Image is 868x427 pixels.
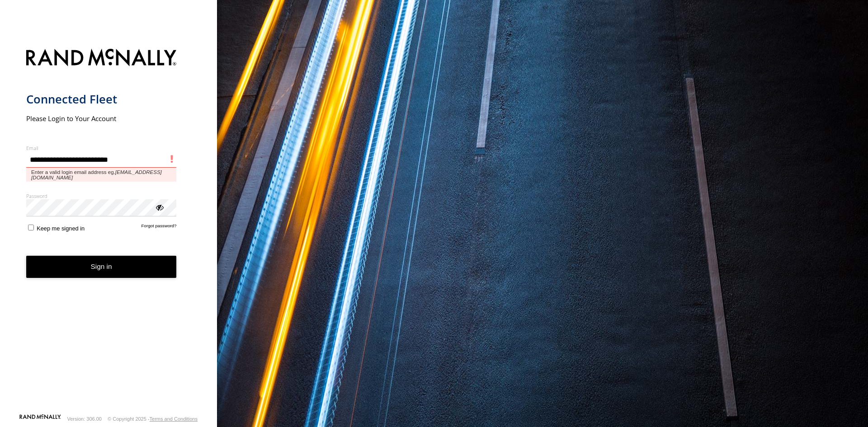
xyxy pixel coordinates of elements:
[26,114,177,123] h2: Please Login to Your Account
[150,416,198,422] a: Terms and Conditions
[28,225,34,230] input: Keep me signed in
[26,256,177,278] button: Sign in
[108,416,198,422] div: © Copyright 2025 -
[67,416,102,422] div: Version: 306.00
[26,145,177,151] label: Email
[26,192,177,199] label: Password
[19,414,61,423] a: Visit our Website
[26,92,177,107] h1: Connected Fleet
[26,47,177,70] img: Rand McNally
[26,168,177,182] span: Enter a valid login email address eg.
[37,225,85,232] span: Keep me signed in
[26,43,191,413] form: main
[31,169,162,180] em: [EMAIL_ADDRESS][DOMAIN_NAME]
[142,223,177,232] a: Forgot password?
[155,202,164,211] div: ViewPassword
